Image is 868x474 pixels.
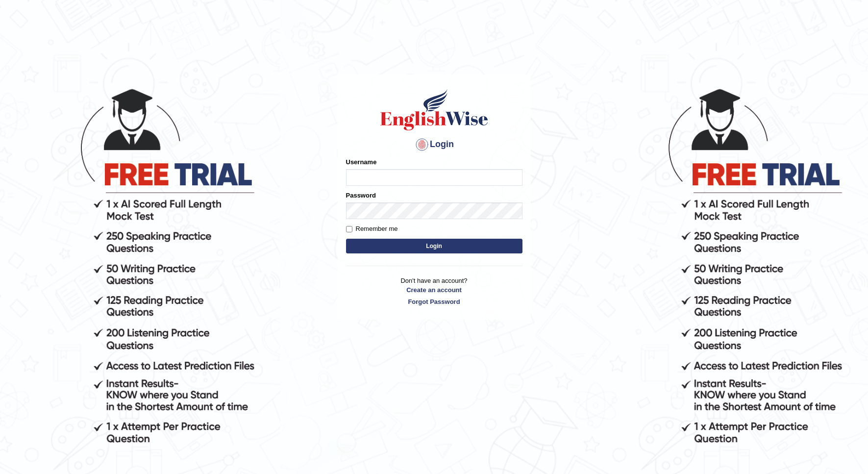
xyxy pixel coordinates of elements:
[346,297,522,306] a: Forgot Password
[346,191,376,200] label: Password
[346,226,352,232] input: Remember me
[378,88,490,132] img: Logo of English Wise sign in for intelligent practice with AI
[346,285,522,295] a: Create an account
[346,276,522,306] p: Don't have an account?
[346,137,522,152] h4: Login
[346,239,522,253] button: Login
[346,157,377,167] label: Username
[346,224,398,234] label: Remember me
